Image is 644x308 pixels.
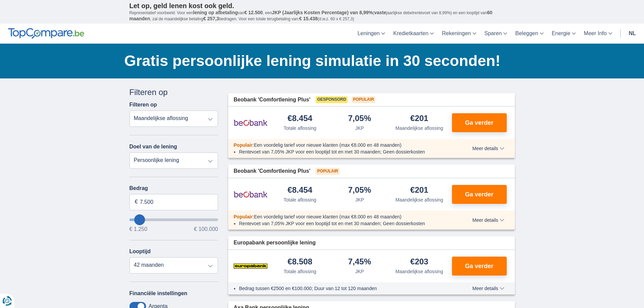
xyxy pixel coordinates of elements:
[129,185,218,191] label: Bedrag
[355,196,364,203] div: JKP
[254,214,402,219] span: Een voordelig tarief voor nieuwe klanten (max €8.000 en 48 maanden)
[580,24,616,44] a: Meer Info
[234,114,267,131] img: product.pl.alt Beobank
[288,186,312,195] div: €8.454
[284,125,316,132] div: Totale aflossing
[348,114,371,123] div: 7,05%
[410,186,428,195] div: €201
[465,120,493,126] span: Ga verder
[452,257,507,276] button: Ga verder
[234,186,267,203] img: product.pl.alt Beobank
[239,220,448,227] li: Rentevoet van 7,05% JKP voor een looptijd tot en met 30 maanden; Geen dossierkosten
[410,258,428,267] div: €203
[8,28,84,39] img: TopCompare
[353,24,389,44] a: Leningen
[284,268,316,275] div: Totale aflossing
[129,218,218,221] input: wantToBorrow
[129,10,493,21] span: 60 maanden
[467,217,509,223] button: Meer details
[254,142,402,148] span: Een voordelig tarief voor nieuwe klanten (max €8.000 en 48 maanden)
[129,87,218,98] div: Filteren op
[480,24,511,44] a: Sparen
[284,196,316,203] div: Totale aflossing
[396,125,443,132] div: Maandelijkse aflossing
[374,10,386,15] span: vaste
[472,218,504,222] span: Meer details
[129,144,177,150] label: Doel van de lening
[239,148,448,155] li: Rentevoet van 7,05% JKP voor een looptijd tot en met 30 maanden; Geen dossierkosten
[348,186,371,195] div: 7,05%
[288,114,312,123] div: €8.454
[472,286,504,291] span: Meer details
[355,125,364,132] div: JKP
[511,24,548,44] a: Beleggen
[194,227,218,232] span: € 100.000
[396,196,443,203] div: Maandelijkse aflossing
[239,285,448,292] li: Bedrag tussen €2500 en €100.000; Duur van 12 tot 120 maanden
[129,10,515,22] p: Representatief voorbeeld: Voor een van , een ( jaarlijkse debetrentevoet van 8,99%) en een loopti...
[452,113,507,132] button: Ga verder
[396,268,443,275] div: Maandelijkse aflossing
[234,142,253,148] span: Populair
[348,258,371,267] div: 7,45%
[288,258,312,267] div: €8.508
[465,263,493,269] span: Ga verder
[389,24,438,44] a: Kredietkaarten
[452,185,507,204] button: Ga verder
[234,96,310,104] span: Beobank 'Comfortlening Plus'
[234,239,316,247] span: Europabank persoonlijke lening
[438,24,480,44] a: Rekeningen
[193,10,238,15] span: lening op afbetaling
[467,286,509,291] button: Meer details
[203,16,219,21] span: € 257,3
[355,268,364,275] div: JKP
[129,248,151,255] label: Looptijd
[129,2,515,10] p: Let op, geld lenen kost ook geld.
[228,142,453,148] div: :
[316,168,339,175] span: Populair
[465,191,493,197] span: Ga verder
[272,10,373,15] span: JKP (Jaarlijks Kosten Percentage) van 8,99%
[135,198,138,206] span: €
[244,10,263,15] span: € 12.500
[129,227,147,232] span: € 1.250
[410,114,428,123] div: €201
[234,167,310,175] span: Beobank 'Comfortlening Plus'
[124,50,515,71] h1: Gratis persoonlijke lening simulatie in 30 seconden!
[234,258,267,275] img: product.pl.alt Europabank
[234,214,253,219] span: Populair
[228,213,453,220] div: :
[548,24,580,44] a: Energie
[316,96,348,103] span: Gesponsord
[625,24,640,44] a: nl
[472,146,504,151] span: Meer details
[467,146,509,151] button: Meer details
[129,102,157,108] label: Filteren op
[129,290,188,297] label: Financiële instellingen
[299,16,318,21] span: € 15.438
[352,96,375,103] span: Populair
